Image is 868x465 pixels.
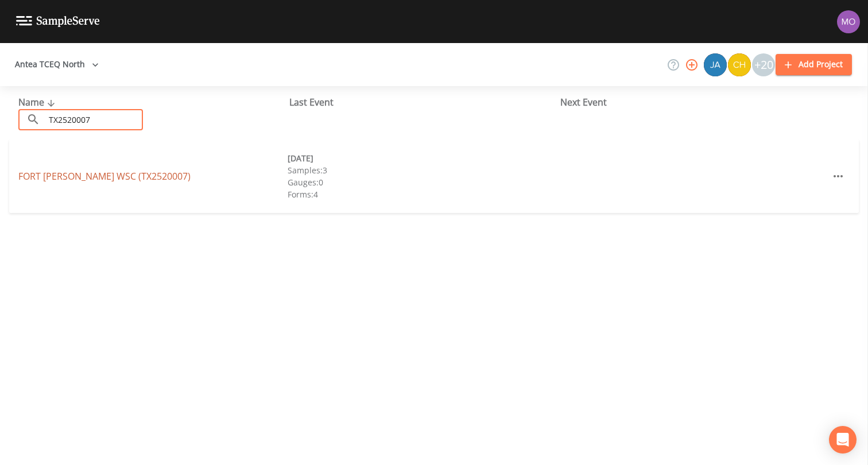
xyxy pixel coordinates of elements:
button: Antea TCEQ North [10,54,103,75]
div: Next Event [560,95,831,109]
div: Open Intercom Messenger [829,426,857,454]
div: +20 [752,53,775,76]
img: c74b8b8b1c7a9d34f67c5e0ca157ed15 [728,53,751,76]
img: 2e773653e59f91cc345d443c311a9659 [704,53,727,76]
a: FORT [PERSON_NAME] WSC (TX2520007) [18,170,191,183]
div: [DATE] [288,152,557,164]
button: Add Project [776,54,852,75]
div: Gauges: 0 [288,176,557,188]
div: Charles Medina [727,53,751,76]
div: Last Event [289,95,560,109]
img: logo [16,16,100,27]
span: Name [18,96,58,108]
div: James Whitmire [703,53,727,76]
img: 4e251478aba98ce068fb7eae8f78b90c [837,10,860,33]
input: Search Projects [45,109,143,130]
div: Samples: 3 [288,164,557,176]
div: Forms: 4 [288,188,557,200]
